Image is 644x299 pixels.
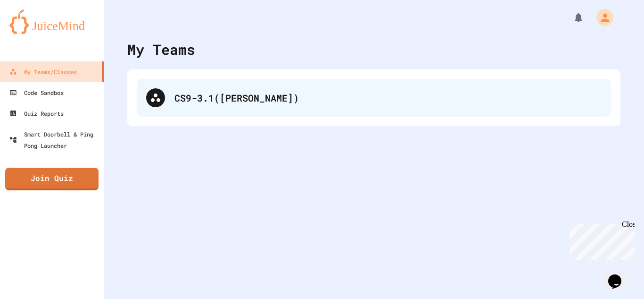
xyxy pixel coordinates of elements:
[566,220,635,260] iframe: chat widget
[9,66,77,77] div: My Teams/Classes
[137,79,611,117] div: CS9-3.1([PERSON_NAME])
[555,9,586,26] div: My Notifications
[604,261,635,290] iframe: chat widget
[586,7,616,28] div: My Account
[9,108,64,119] div: Quiz Reports
[5,168,99,190] a: Join Quiz
[9,9,94,34] img: logo-orange.svg
[174,91,602,105] div: CS9-3.1([PERSON_NAME])
[9,87,64,98] div: Code Sandbox
[127,39,195,60] div: My Teams
[9,128,100,151] div: Smart Doorbell & Ping Pong Launcher
[4,4,65,60] div: Chat with us now!Close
